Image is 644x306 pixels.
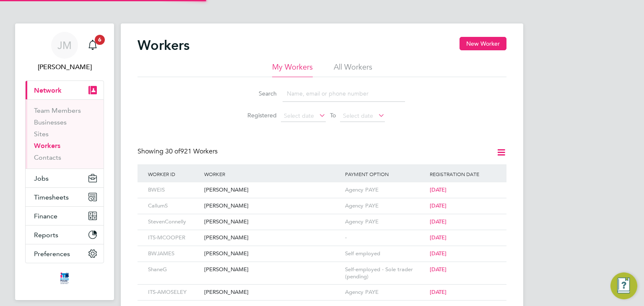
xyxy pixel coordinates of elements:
span: Finance [34,212,57,220]
button: Network [26,81,104,99]
span: [DATE] [430,266,447,273]
span: [DATE] [430,250,447,257]
span: [DATE] [430,202,447,209]
a: Businesses [34,118,67,126]
div: Payment Option [343,164,428,184]
a: Sites [34,130,49,138]
span: Select date [343,112,373,119]
div: Self-employed - Sole trader (pending) [343,262,428,285]
a: JM[PERSON_NAME] [25,32,104,72]
div: StevenConnelly [146,214,202,230]
h2: Workers [138,37,190,54]
div: [PERSON_NAME] [202,262,343,277]
a: StevenConnelly[PERSON_NAME]Agency PAYE[DATE] [146,214,498,221]
span: 6 [95,35,105,45]
div: [PERSON_NAME] [202,214,343,230]
span: Preferences [34,250,70,258]
div: CallumS [146,198,202,214]
div: Network [26,99,104,169]
div: ShaneG [146,262,202,277]
a: ITS-AMOSELEY[PERSON_NAME]Agency PAYE[DATE] [146,284,498,291]
span: [DATE] [430,186,447,193]
div: Worker [202,164,343,184]
nav: Main navigation [15,23,114,300]
div: [PERSON_NAME] [202,246,343,262]
span: [DATE] [430,218,447,225]
button: Reports [26,226,104,244]
span: To [327,110,338,121]
span: 30 of [165,147,180,156]
button: Preferences [26,244,104,263]
div: Worker ID [146,164,202,184]
div: BWJAMES [146,246,202,262]
div: [PERSON_NAME] [202,198,343,214]
div: Showing [138,147,219,156]
div: Agency PAYE [343,198,428,214]
a: ShaneG[PERSON_NAME]Self-employed - Sole trader (pending)[DATE] [146,262,498,269]
div: - [343,230,428,246]
a: BWEIS[PERSON_NAME]Agency PAYE[DATE] [146,182,498,189]
span: [DATE] [430,234,447,241]
span: JM [57,40,72,51]
a: Workers [34,142,60,150]
div: Self employed [343,246,428,262]
button: Engage Resource Center [610,272,637,299]
div: [PERSON_NAME] [202,230,343,246]
a: CallumS[PERSON_NAME]Agency PAYE[DATE] [146,198,498,205]
span: Timesheets [34,193,69,201]
span: Jobs [34,174,49,182]
a: Go to home page [25,272,104,285]
button: Jobs [26,169,104,187]
img: itsconstruction-logo-retina.png [59,272,70,285]
div: ITS-AMOSELEY [146,285,202,300]
div: Agency PAYE [343,214,428,230]
a: BWJAMES[PERSON_NAME]Self employed[DATE] [146,246,498,253]
button: Finance [26,207,104,225]
a: Team Members [34,106,81,114]
div: [PERSON_NAME] [202,285,343,300]
label: Registered [239,112,277,119]
button: Timesheets [26,188,104,206]
span: Network [34,86,62,94]
div: Registration Date [428,164,498,184]
button: New Worker [460,37,506,50]
input: Name, email or phone number [283,86,405,102]
li: All Workers [334,62,372,77]
div: Agency PAYE [343,182,428,198]
a: 6 [84,32,101,59]
span: Joe Murray [25,62,104,72]
label: Search [239,90,277,97]
a: Contacts [34,153,61,161]
li: My Workers [272,62,313,77]
span: Select date [284,112,314,119]
div: ITS-MCOOPER [146,230,202,246]
div: [PERSON_NAME] [202,182,343,198]
span: [DATE] [430,288,447,296]
div: BWEIS [146,182,202,198]
span: 921 Workers [165,147,218,156]
span: Reports [34,231,58,239]
div: Agency PAYE [343,285,428,300]
a: ITS-MCOOPER[PERSON_NAME]-[DATE] [146,230,498,237]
